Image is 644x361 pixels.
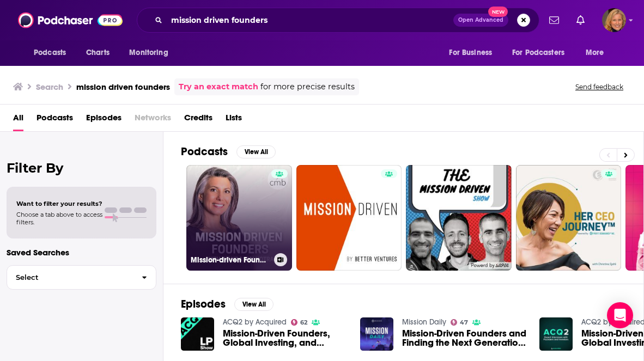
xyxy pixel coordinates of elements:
[291,319,308,326] a: 62
[181,317,214,351] img: Mission-Driven Founders, Global Investing, and Canva
[76,82,170,92] h3: mission driven founders
[36,82,63,92] h3: Search
[572,82,627,91] button: Send feedback
[135,109,171,131] span: Networks
[181,297,226,311] h2: Episodes
[458,17,503,23] span: Open Advanced
[184,109,212,131] a: Credits
[572,11,589,29] a: Show notifications dropdown
[191,255,270,265] h3: Mission-driven Founders
[181,145,228,158] h2: Podcasts
[226,109,242,131] a: Lists
[488,7,508,17] span: New
[260,81,355,93] span: for more precise results
[7,274,133,281] span: Select
[223,329,347,347] a: Mission-Driven Founders, Global Investing, and Canva
[121,42,182,63] button: open menu
[26,42,80,63] button: open menu
[179,81,258,93] a: Try an exact match
[578,42,618,63] button: open menu
[181,297,274,311] a: EpisodesView All
[505,42,580,63] button: open menu
[34,45,66,60] span: Podcasts
[7,160,156,176] h2: Filter By
[441,42,506,63] button: open menu
[18,10,123,30] img: Podchaser - Follow, Share and Rate Podcasts
[539,317,573,351] img: Mission-Driven Founders, Global Investing, and Canva (with Wesley Chan)
[607,302,633,328] div: Open Intercom Messenger
[129,45,168,60] span: Monitoring
[7,265,156,290] button: Select
[181,145,276,158] a: PodcastsView All
[360,317,393,351] img: Mission-Driven Founders and Finding the Next Generation of Leaders
[602,8,626,32] img: User Profile
[512,45,564,60] span: For Podcasters
[186,165,292,271] a: Mission-driven Founders
[223,317,287,327] a: ACQ2 by Acquired
[449,45,492,60] span: For Business
[300,320,307,325] span: 62
[236,145,276,158] button: View All
[602,8,626,32] button: Show profile menu
[86,45,110,60] span: Charts
[234,298,274,311] button: View All
[402,329,526,347] a: Mission-Driven Founders and Finding the Next Generation of Leaders
[167,11,453,29] input: Search podcasts, credits, & more...
[453,14,508,27] button: Open AdvancedNew
[545,11,563,29] a: Show notifications dropdown
[16,200,102,207] span: Want to filter your results?
[137,8,539,33] div: Search podcasts, credits, & more...
[402,317,446,327] a: Mission Daily
[79,42,116,63] a: Charts
[16,211,102,226] span: Choose a tab above to access filters.
[37,109,73,131] a: Podcasts
[586,45,604,60] span: More
[86,109,121,131] a: Episodes
[460,320,468,325] span: 47
[13,109,23,131] a: All
[7,247,156,258] p: Saved Searches
[602,8,626,32] span: Logged in as LauraHVM
[451,319,469,326] a: 47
